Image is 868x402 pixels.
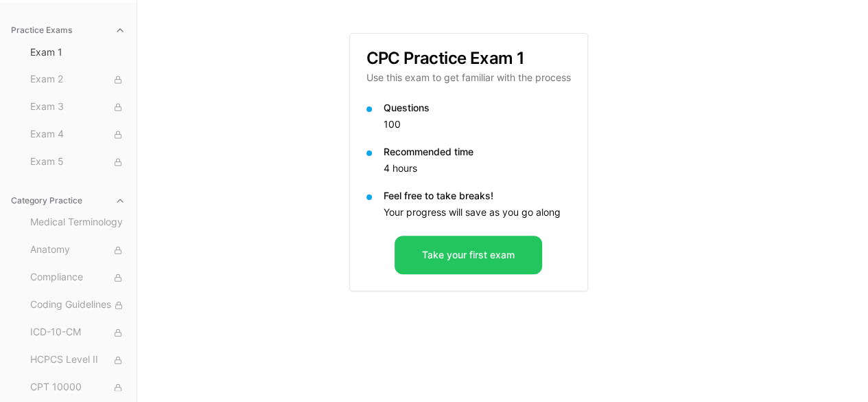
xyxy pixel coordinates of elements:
span: Medical Terminology [30,215,126,230]
p: Feel free to take breaks! [384,189,571,203]
p: 100 [384,118,571,131]
button: Medical Terminology [25,212,131,234]
p: 4 hours [384,161,571,175]
span: Exam 4 [30,127,126,142]
button: Take your first exam [395,236,542,274]
h3: CPC Practice Exam 1 [366,50,571,67]
p: Your progress will save as you go along [384,205,571,219]
button: Anatomy [25,239,131,261]
span: Compliance [30,270,126,285]
button: ICD-10-CM [25,322,131,344]
span: ICD-10-CM [30,325,126,340]
button: Exam 4 [25,124,131,146]
button: Exam 2 [25,69,131,91]
p: Use this exam to get familiar with the process [366,71,571,85]
button: Practice Exams [5,19,131,41]
button: HCPCS Level II [25,349,131,371]
span: Exam 1 [30,45,126,59]
button: Exam 3 [25,96,131,118]
span: Exam 3 [30,100,126,115]
p: Questions [384,101,571,115]
button: CPT 10000 [25,377,131,399]
p: Recommended time [384,145,571,159]
span: Anatomy [30,243,126,258]
span: CPT 10000 [30,380,126,395]
button: Exam 1 [25,41,131,63]
span: Exam 5 [30,155,126,170]
span: Exam 2 [30,72,126,87]
button: Coding Guidelines [25,294,131,316]
button: Compliance [25,267,131,289]
button: Exam 5 [25,151,131,173]
button: Category Practice [5,190,131,212]
span: HCPCS Level II [30,353,126,368]
span: Coding Guidelines [30,298,126,313]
